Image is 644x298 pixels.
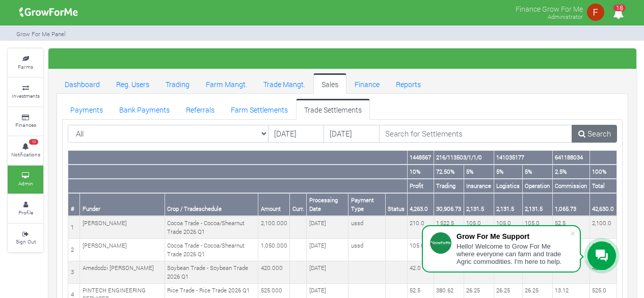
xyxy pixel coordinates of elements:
[548,13,583,20] small: Administrator
[434,165,464,179] th: 72.50%
[572,125,617,143] a: Search
[12,92,40,99] small: Investments
[8,224,43,252] a: Sign Out
[198,73,255,94] a: Farm Mangt.
[407,239,434,261] td: 105.0
[552,193,589,216] th: 1,065.73
[11,151,40,158] small: Notifications
[62,99,111,119] a: Payments
[552,151,589,165] th: 641188034
[8,195,43,223] a: Profile
[464,165,494,179] th: 5%
[307,193,348,216] th: Processing Date
[494,216,522,238] td: 105.0
[8,49,43,77] a: Farms
[464,216,494,238] td: 105.0
[552,216,589,238] td: 52.5
[589,193,616,216] th: 42,630.0
[589,179,616,193] th: Total
[608,2,628,25] i: Notifications
[111,99,178,119] a: Bank Payments
[494,179,522,193] th: Logistics
[552,165,589,179] th: 2.5%
[80,193,165,216] th: Funder
[258,216,290,238] td: 2,100.000
[8,78,43,106] a: Investments
[108,73,157,94] a: Reg. Users
[348,193,386,216] th: Payment Type
[348,239,386,261] td: ussd
[8,107,43,136] a: Finances
[407,179,434,193] th: Profit
[290,193,307,216] th: Curr.
[464,193,494,216] th: 2,131.5
[407,165,434,179] th: 10%
[522,216,552,238] td: 105.0
[57,73,108,94] a: Dashboard
[16,30,66,38] small: Grow For Me Panel
[346,73,388,94] a: Finance
[348,216,386,238] td: ussd
[407,151,434,165] th: 1448567
[8,137,43,165] a: 18 Notifications
[157,73,198,94] a: Trading
[18,63,33,70] small: Farms
[522,193,552,216] th: 2,131.5
[613,5,626,11] span: 18
[379,125,573,143] input: Search for Settlements
[313,73,346,94] a: Sales
[434,216,464,238] td: 1,522.5
[457,242,570,265] div: Hello! Welcome to Grow For Me where everyone can farm and trade Agric commodities. I'm here to help.
[165,216,258,238] td: Cocoa Trade - Cocoa/Shearnut Trade 2026 Q1
[307,239,348,261] td: [DATE]
[522,165,552,179] th: 5%
[296,99,370,119] a: Trade Settlements
[585,2,606,22] img: growforme image
[516,2,583,14] p: Finance Grow For Me
[268,125,324,143] input: DD/MM/YYYY
[434,179,464,193] th: Trading
[407,193,434,216] th: 4,263.0
[255,73,313,94] a: Trade Mangt.
[258,261,290,284] td: 420.000
[589,216,616,238] td: 2,100.0
[165,239,258,261] td: Cocoa Trade - Cocoa/Shearnut Trade 2026 Q1
[434,193,464,216] th: 30,906.73
[8,166,43,194] a: Admin
[307,261,348,284] td: [DATE]
[324,125,380,143] input: DD/MM/YYYY
[223,99,296,119] a: Farm Settlements
[165,193,258,216] th: Crop / Tradeschedule
[434,151,494,165] th: 216/113503/1/1/0
[388,73,429,94] a: Reports
[68,261,80,284] td: 3
[15,121,36,128] small: Finances
[80,239,165,261] td: [PERSON_NAME]
[16,238,36,245] small: Sign Out
[165,261,258,284] td: Soybean Trade - Soybean Trade 2026 Q1
[407,216,434,238] td: 210.0
[552,179,589,193] th: Commission
[68,193,80,216] th: #
[494,165,522,179] th: 5%
[16,2,82,22] img: growforme image
[608,10,628,19] a: 18
[29,139,38,145] span: 18
[80,261,165,284] td: Amedodzi [PERSON_NAME]
[494,193,522,216] th: 2,131.5
[307,216,348,238] td: [DATE]
[494,151,552,165] th: 141035177
[68,239,80,261] td: 2
[522,179,552,193] th: Operation
[464,179,494,193] th: Insurance
[258,193,290,216] th: Amount
[589,165,616,179] th: 100%
[18,180,33,187] small: Admin
[178,99,223,119] a: Referrals
[258,239,290,261] td: 1,050.000
[18,209,33,216] small: Profile
[407,261,434,284] td: 42.0
[68,216,80,238] td: 1
[385,193,407,216] th: Status
[457,232,570,240] div: Grow For Me Support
